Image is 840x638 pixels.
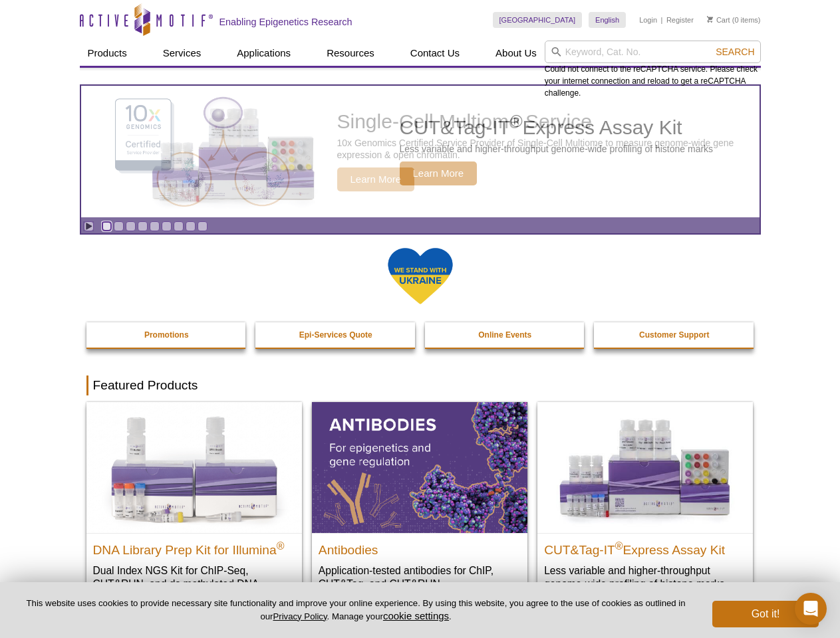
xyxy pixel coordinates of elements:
[255,322,416,348] a: Epi-Services Quote
[545,41,761,63] input: Keyword, Cat. No.
[319,41,382,66] a: Resources
[144,330,189,340] strong: Promotions
[661,12,663,28] li: |
[219,16,352,28] h2: Enabling Epigenetics Research
[400,143,714,155] p: Less variable and higher-throughput genome-wide profiling of histone marks
[478,330,531,340] strong: Online Events
[545,41,761,99] div: Could not connect to the reCAPTCHA service. Please check your internet connection and reload to g...
[84,221,94,231] a: Toggle autoplay
[488,41,545,66] a: About Us
[400,118,714,138] h2: CUT&Tag-IT Express Assay Kit
[126,221,136,231] a: Go to slide 3
[93,537,295,557] h2: DNA Library Prep Kit for Illumina
[402,41,468,66] a: Contact Us
[707,16,713,23] img: Your Cart
[795,593,827,625] div: Open Intercom Messenger
[537,402,753,603] a: CUT&Tag-IT® Express Assay Kit CUT&Tag-IT®Express Assay Kit Less variable and higher-throughput ge...
[425,322,586,348] a: Online Events
[312,402,527,532] img: All Antibodies
[162,221,172,231] a: Go to slide 6
[716,47,754,57] span: Search
[81,86,760,217] a: CUT&Tag-IT Express Assay Kit CUT&Tag-IT®Express Assay Kit Less variable and higher-throughput gen...
[594,322,755,348] a: Customer Support
[150,221,160,231] a: Go to slide 5
[712,601,819,627] button: Got it!
[319,537,521,557] h2: Antibodies
[510,112,522,130] sup: ®
[387,247,454,306] img: We Stand With Ukraine
[86,322,247,348] a: Promotions
[198,221,208,231] a: Go to slide 9
[299,330,372,340] strong: Epi-Services Quote
[666,15,694,25] a: Register
[707,12,761,28] li: (0 items)
[312,402,527,603] a: All Antibodies Antibodies Application-tested antibodies for ChIP, CUT&Tag, and CUT&RUN.
[86,402,302,532] img: DNA Library Prep Kit for Illumina
[273,611,327,621] a: Privacy Policy
[86,402,302,617] a: DNA Library Prep Kit for Illumina DNA Library Prep Kit for Illumina® Dual Index NGS Kit for ChIP-...
[80,41,135,66] a: Products
[383,610,449,621] button: cookie settings
[615,540,623,551] sup: ®
[21,597,690,623] p: This website uses cookies to provide necessary site functionality and improve your online experie...
[93,564,295,604] p: Dual Index NGS Kit for ChIP-Seq, CUT&RUN, and ds methylated DNA assays.
[493,12,583,28] a: [GEOGRAPHIC_DATA]
[639,330,709,340] strong: Customer Support
[186,221,196,231] a: Go to slide 8
[639,15,657,25] a: Login
[81,86,760,217] article: CUT&Tag-IT Express Assay Kit
[124,78,343,225] img: CUT&Tag-IT Express Assay Kit
[138,221,148,231] a: Go to slide 4
[114,221,124,231] a: Go to slide 2
[174,221,184,231] a: Go to slide 7
[712,46,758,58] button: Search
[155,41,210,66] a: Services
[319,564,521,591] p: Application-tested antibodies for ChIP, CUT&Tag, and CUT&RUN.
[707,15,730,25] a: Cart
[544,537,746,557] h2: CUT&Tag-IT Express Assay Kit
[537,402,753,532] img: CUT&Tag-IT® Express Assay Kit
[544,564,746,591] p: Less variable and higher-throughput genome-wide profiling of histone marks​.
[229,41,299,66] a: Applications
[102,221,112,231] a: Go to slide 1
[277,540,285,551] sup: ®
[86,375,754,395] h2: Featured Products
[400,161,478,185] span: Learn More
[589,12,626,28] a: English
